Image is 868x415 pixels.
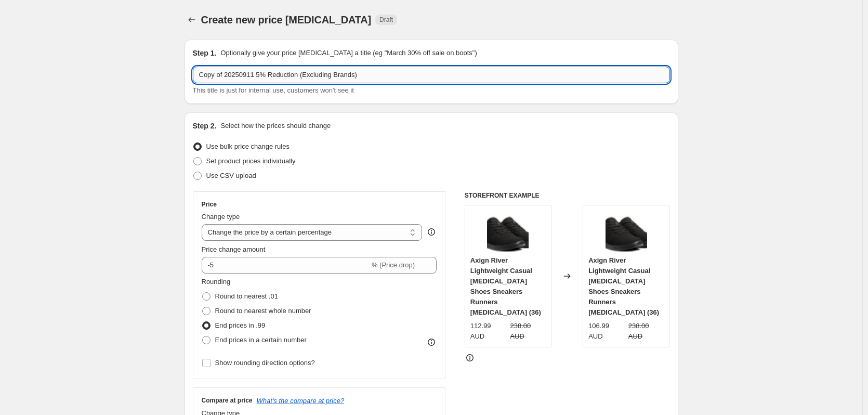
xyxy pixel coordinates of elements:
[193,86,354,94] span: This title is just for internal use, customers won't see it
[510,321,546,342] strike: 238.00 AUD
[202,245,266,253] span: Price change amount
[215,321,266,329] span: End prices in .99
[215,292,278,300] span: Round to nearest .01
[372,261,415,269] span: % (Price drop)
[193,67,670,83] input: 30% off holiday sale
[202,278,231,286] span: Rounding
[193,121,217,131] h2: Step 2.
[193,48,217,58] h2: Step 1.
[215,307,311,315] span: Round to nearest whole number
[202,213,240,221] span: Change type
[606,211,647,252] img: AX00105_c612b154-86fe-4195-b873-5ceb9f6a05cd_80x.png
[202,396,253,405] h3: Compare at price
[202,257,370,274] input: -15
[487,211,529,252] img: AX00105_c612b154-86fe-4195-b873-5ceb9f6a05cd_80x.png
[465,191,670,200] h6: STOREFRONT EXAMPLE
[215,359,315,367] span: Show rounding direction options?
[206,157,296,165] span: Set product prices individually
[379,16,393,24] span: Draft
[185,12,199,27] button: Price change jobs
[426,227,437,237] div: help
[470,256,541,316] span: Axign River Lightweight Casual [MEDICAL_DATA] Shoes Sneakers Runners [MEDICAL_DATA] (36)
[628,321,664,342] strike: 238.00 AUD
[201,14,372,25] span: Create new price [MEDICAL_DATA]
[588,321,624,342] div: 106.99 AUD
[470,321,506,342] div: 112.99 AUD
[206,172,256,179] span: Use CSV upload
[220,121,331,131] p: Select how the prices should change
[202,200,217,209] h3: Price
[220,48,477,58] p: Optionally give your price [MEDICAL_DATA] a title (eg "March 30% off sale on boots")
[257,397,345,405] button: What's the compare at price?
[206,142,290,150] span: Use bulk price change rules
[215,336,307,344] span: End prices in a certain number
[588,256,659,316] span: Axign River Lightweight Casual [MEDICAL_DATA] Shoes Sneakers Runners [MEDICAL_DATA] (36)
